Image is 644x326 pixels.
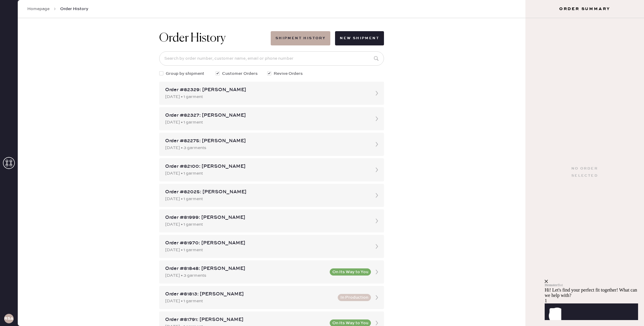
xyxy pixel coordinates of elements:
div: Order #81970: [PERSON_NAME] [165,240,367,247]
div: [DATE] • 1 garment [165,298,334,304]
div: Order #82100: [PERSON_NAME] [165,163,367,170]
div: [DATE] • 3 garments [165,272,326,279]
span: Order History [60,6,88,12]
h1: Order History [159,31,226,45]
button: On Its Way to You [330,268,371,276]
span: Revive Orders [274,70,303,77]
div: [DATE] • 1 garment [165,170,367,177]
a: Homepage [27,6,50,12]
h3: RSA [4,316,14,321]
div: Order #82025: [PERSON_NAME] [165,189,367,196]
div: [DATE] • 1 garment [165,119,367,126]
div: [DATE] • 1 garment [165,94,367,100]
div: Order #82275: [PERSON_NAME] [165,137,367,145]
input: Search by order number, customer name, email or phone number [159,51,384,66]
span: Group by shipment [166,70,204,77]
div: Order #81848: [PERSON_NAME] [165,265,326,272]
div: [DATE] • 1 garment [165,221,367,228]
div: Order #82327: [PERSON_NAME] [165,112,367,119]
div: [DATE] • 1 garment [165,196,367,202]
h3: Order Summary [525,6,644,12]
span: Customer Orders [222,70,258,77]
div: Order #81999: [PERSON_NAME] [165,214,367,221]
div: Order #81791: [PERSON_NAME] [165,316,326,323]
div: Order #82329: [PERSON_NAME] [165,86,367,94]
div: Order #81813: [PERSON_NAME] [165,291,334,298]
button: Shipment History [271,31,330,45]
div: [DATE] • 1 garment [165,247,367,253]
button: New Shipment [335,31,384,45]
button: In Production [338,294,371,301]
iframe: Front Chat [545,243,643,325]
div: [DATE] • 3 garments [165,145,367,151]
div: No order selected [571,165,598,179]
